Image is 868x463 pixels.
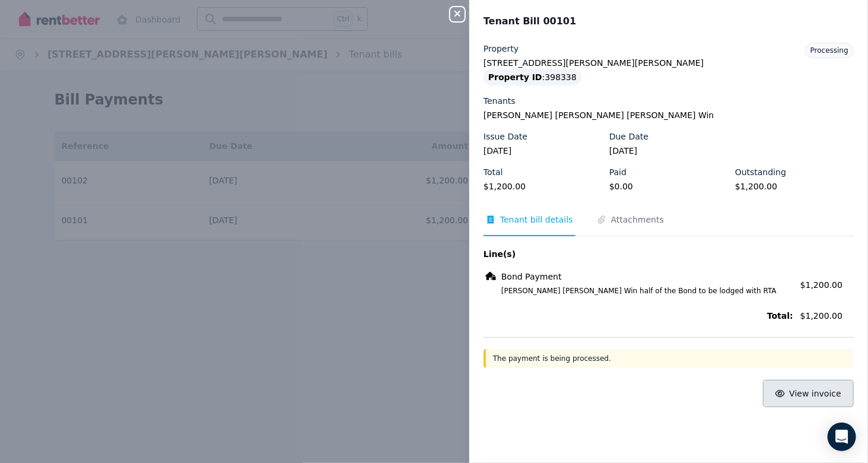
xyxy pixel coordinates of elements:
label: Paid [609,166,627,178]
legend: [DATE] [484,145,602,157]
label: Due Date [609,131,648,142]
span: $1,200.00 [800,280,842,290]
nav: Tabs [484,214,854,236]
button: View invoice [763,380,854,407]
span: Line(s) [484,248,793,260]
legend: $1,200.00 [735,180,854,192]
span: Bond Payment [501,271,562,283]
span: Tenant bill details [500,214,573,226]
div: : 398338 [484,69,581,85]
span: Total: [484,310,793,322]
label: Total [484,166,503,178]
legend: [DATE] [609,145,728,157]
label: Tenants [484,95,516,107]
div: The payment is being processed. [484,349,854,368]
span: $1,200.00 [800,310,854,322]
span: Attachments [611,214,664,226]
span: Tenant Bill 00101 [484,14,576,28]
label: Outstanding [735,166,786,178]
span: Property ID [488,71,542,83]
span: View invoice [790,389,842,398]
legend: $1,200.00 [484,180,602,192]
legend: [STREET_ADDRESS][PERSON_NAME][PERSON_NAME] [484,57,854,69]
legend: $0.00 [609,180,728,192]
label: Issue Date [484,131,527,142]
span: Processing [810,46,848,55]
div: Open Intercom Messenger [828,423,856,451]
legend: [PERSON_NAME] [PERSON_NAME] [PERSON_NAME] Win [484,109,854,121]
span: [PERSON_NAME] [PERSON_NAME] Win half of the Bond to be lodged with RTA [487,286,793,296]
label: Property [484,43,519,55]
